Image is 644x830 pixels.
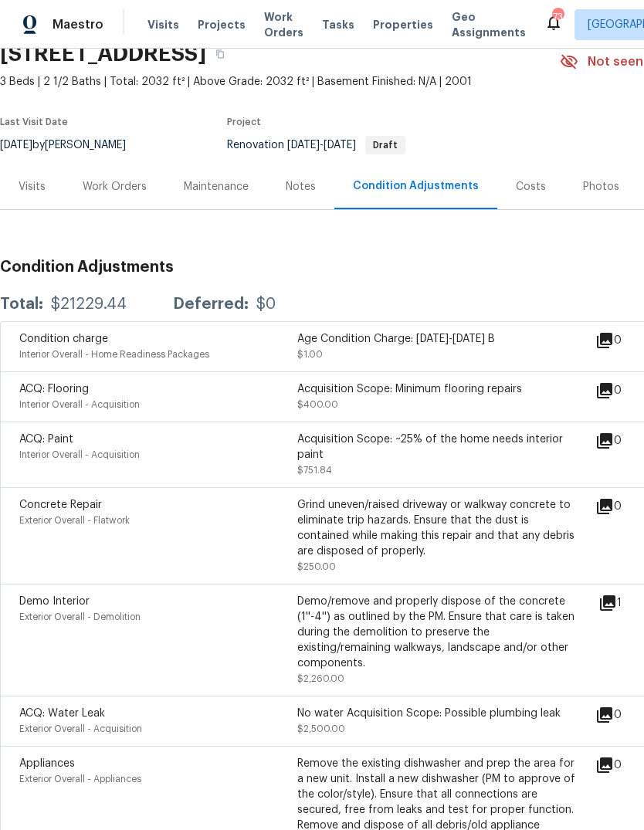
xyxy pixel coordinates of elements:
span: $751.84 [297,466,332,475]
div: Demo/remove and properly dispose of the concrete (1''-4'') as outlined by the PM. Ensure that car... [297,594,575,671]
span: - [287,140,356,151]
span: Tasks [322,19,354,30]
span: Interior Overall - Home Readiness Packages [19,350,209,359]
span: [DATE] [287,140,320,151]
span: Demo Interior [19,596,90,607]
span: Visits [147,17,179,32]
div: No water Acquisition Scope: Possible plumbing leak [297,706,575,721]
div: Work Orders [83,179,147,195]
span: ACQ: Paint [19,434,73,445]
span: $250.00 [297,562,336,571]
div: Deferred: [173,296,249,312]
div: $0 [256,296,276,312]
span: Interior Overall - Acquisition [19,400,140,409]
span: Renovation [227,140,405,151]
div: Acquisition Scope: ~25% of the home needs interior paint [297,432,575,462]
span: Work Orders [264,9,303,40]
span: Interior Overall - Acquisition [19,450,140,459]
span: ACQ: Water Leak [19,708,105,719]
div: Visits [19,179,46,195]
button: Copy Address [206,40,234,68]
span: $2,500.00 [297,724,345,733]
span: Draft [367,141,404,150]
span: [DATE] [324,140,356,151]
div: Maintenance [184,179,249,195]
span: Maestro [53,17,103,32]
div: Costs [516,179,546,195]
div: Notes [286,179,316,195]
span: $2,260.00 [297,674,344,683]
span: Concrete Repair [19,500,102,510]
span: Exterior Overall - Flatwork [19,516,130,525]
div: Age Condition Charge: [DATE]-[DATE] B [297,331,575,347]
span: Exterior Overall - Demolition [19,612,141,622]
div: Photos [583,179,619,195]
span: Condition charge [19,334,108,344]
span: Appliances [19,758,75,769]
span: $400.00 [297,400,338,409]
span: Exterior Overall - Acquisition [19,724,142,733]
span: Properties [373,17,433,32]
div: 73 [552,9,563,25]
span: Geo Assignments [452,9,526,40]
span: $1.00 [297,350,323,359]
div: Acquisition Scope: Minimum flooring repairs [297,381,575,397]
div: Grind uneven/raised driveway or walkway concrete to eliminate trip hazards. Ensure that the dust ... [297,497,575,559]
div: Condition Adjustments [353,178,479,194]
span: ACQ: Flooring [19,384,89,395]
span: Exterior Overall - Appliances [19,774,141,784]
div: $21229.44 [51,296,127,312]
span: Project [227,117,261,127]
span: Projects [198,17,246,32]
